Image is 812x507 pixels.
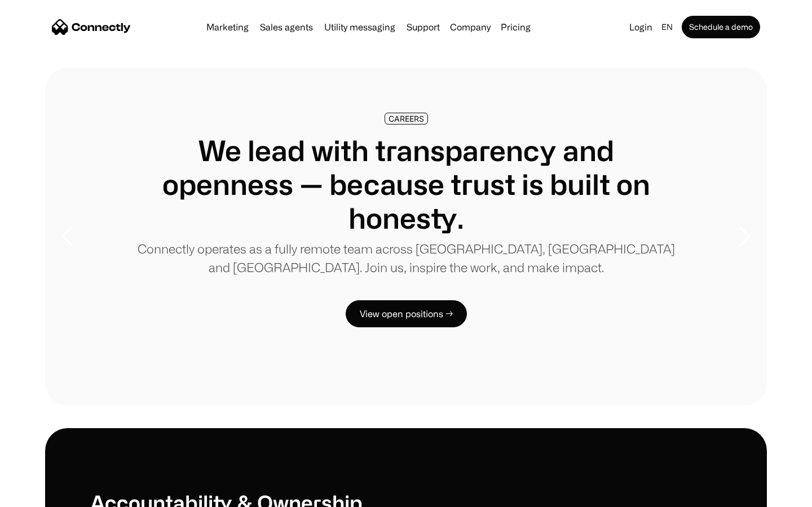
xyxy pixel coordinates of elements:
a: View open positions → [346,300,467,327]
a: Marketing [202,23,253,32]
a: Schedule a demo [682,16,760,38]
a: Login [625,19,657,35]
ul: Language list [23,487,68,503]
a: Utility messaging [320,23,400,32]
div: en [661,19,673,35]
a: Pricing [496,23,535,32]
div: Company [450,19,491,35]
h1: We lead with transparency and openness — because trust is built on honesty. [135,134,677,235]
a: Sales agents [255,23,317,32]
aside: Language selected: English [11,486,68,503]
div: CAREERS [389,114,424,123]
a: Support [402,23,444,32]
p: Connectly operates as a fully remote team across [GEOGRAPHIC_DATA], [GEOGRAPHIC_DATA] and [GEOGRA... [135,239,677,277]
